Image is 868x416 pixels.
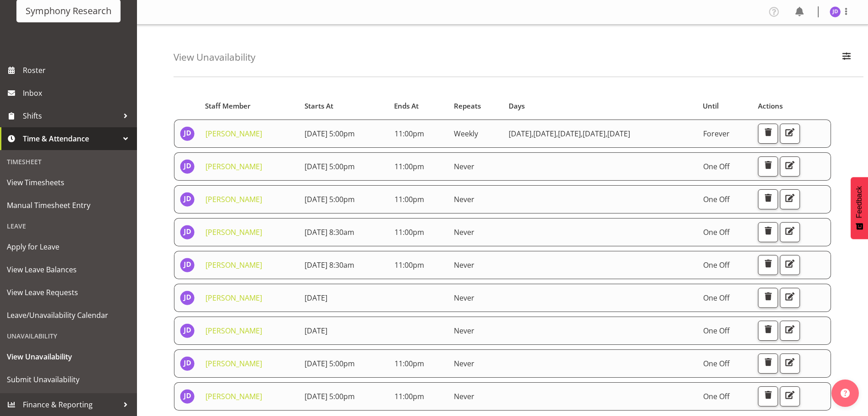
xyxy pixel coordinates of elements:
[205,326,262,336] a: [PERSON_NAME]
[7,286,130,299] span: View Leave Requests
[180,159,195,174] img: jennifer-donovan1879.jpg
[780,255,800,275] button: Edit Unavailability
[703,161,730,172] span: One Off
[7,263,130,276] span: View Leave Balances
[2,194,135,217] a: Manual Timesheet Entry
[305,326,327,336] span: [DATE]
[509,101,525,111] span: Days
[2,281,135,304] a: View Leave Requests
[703,391,730,401] span: One Off
[2,171,135,194] a: View Timesheets
[205,391,262,401] a: [PERSON_NAME]
[2,345,135,368] a: View Unavailability
[703,293,730,303] span: One Off
[851,177,868,239] button: Feedback - Show survey
[395,391,424,401] span: 11:00pm
[780,288,800,308] button: Edit Unavailability
[454,391,474,401] span: Never
[758,101,783,111] span: Actions
[581,129,583,139] span: ,
[7,350,130,364] span: View Unavailability
[703,227,730,237] span: One Off
[205,161,262,172] a: [PERSON_NAME]
[841,389,850,398] img: help-xxl-2.png
[205,359,262,369] a: [PERSON_NAME]
[583,129,607,139] span: [DATE]
[2,217,135,235] div: Leave
[23,63,132,77] span: Roster
[780,386,800,406] button: Edit Unavailability
[7,176,130,189] span: View Timesheets
[23,86,132,100] span: Inbox
[605,129,607,139] span: ,
[454,293,474,303] span: Never
[7,198,130,212] span: Manual Timesheet Entry
[556,129,558,139] span: ,
[305,391,355,401] span: [DATE] 5:00pm
[305,293,327,303] span: [DATE]
[395,359,424,369] span: 11:00pm
[7,240,130,254] span: Apply for Leave
[780,124,800,144] button: Edit Unavailability
[305,129,355,139] span: [DATE] 5:00pm
[780,222,800,242] button: Edit Unavailability
[780,321,800,341] button: Edit Unavailability
[558,129,583,139] span: [DATE]
[395,260,424,270] span: 11:00pm
[454,227,474,237] span: Never
[23,398,119,411] span: Finance & Reporting
[2,368,135,391] a: Submit Unavailability
[454,359,474,369] span: Never
[2,235,135,258] a: Apply for Leave
[837,47,856,68] button: Filter Employees
[305,101,333,111] span: Starts At
[305,260,354,270] span: [DATE] 8:30am
[205,293,262,303] a: [PERSON_NAME]
[758,222,778,242] button: Delete Unavailability
[454,260,474,270] span: Never
[205,227,262,237] a: [PERSON_NAME]
[509,129,533,139] span: [DATE]
[758,354,778,374] button: Delete Unavailability
[830,6,841,17] img: jennifer-donovan1879.jpg
[394,101,419,111] span: Ends At
[305,227,354,237] span: [DATE] 8:30am
[607,129,630,139] span: [DATE]
[780,156,800,177] button: Edit Unavailability
[758,189,778,209] button: Delete Unavailability
[174,52,255,62] h4: View Unavailability
[703,101,719,111] span: Until
[23,132,119,146] span: Time & Attendance
[180,389,195,404] img: jennifer-donovan1879.jpg
[454,326,474,336] span: Never
[180,126,195,141] img: jennifer-donovan1879.jpg
[454,129,478,139] span: Weekly
[780,189,800,209] button: Edit Unavailability
[703,129,730,139] span: Forever
[758,255,778,275] button: Delete Unavailability
[780,354,800,374] button: Edit Unavailability
[758,386,778,406] button: Delete Unavailability
[23,109,119,123] span: Shifts
[205,194,262,204] a: [PERSON_NAME]
[703,326,730,336] span: One Off
[703,359,730,369] span: One Off
[703,260,730,270] span: One Off
[180,356,195,371] img: jennifer-donovan1879.jpg
[305,194,355,204] span: [DATE] 5:00pm
[758,156,778,177] button: Delete Unavailability
[395,194,424,204] span: 11:00pm
[2,258,135,281] a: View Leave Balances
[205,260,262,270] a: [PERSON_NAME]
[758,288,778,308] button: Delete Unavailability
[305,359,355,369] span: [DATE] 5:00pm
[855,186,863,218] span: Feedback
[531,129,533,139] span: ,
[758,124,778,144] button: Delete Unavailability
[454,194,474,204] span: Never
[2,304,135,327] a: Leave/Unavailability Calendar
[205,101,251,111] span: Staff Member
[180,291,195,305] img: jennifer-donovan1879.jpg
[26,4,111,18] div: Symphony Research
[454,161,474,172] span: Never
